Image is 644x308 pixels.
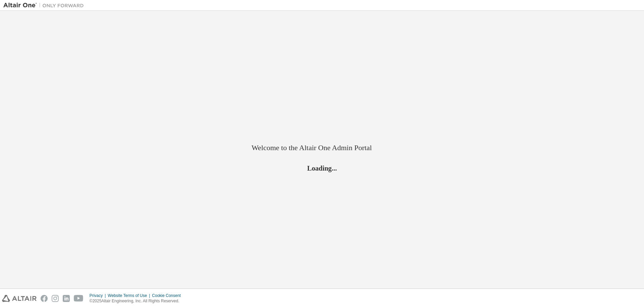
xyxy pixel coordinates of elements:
[152,293,184,298] div: Cookie Consent
[108,293,152,298] div: Website Terms of Use
[41,295,48,302] img: facebook.svg
[3,2,87,9] img: Altair One
[52,295,59,302] img: instagram.svg
[74,295,84,302] img: youtube.svg
[90,293,108,298] div: Privacy
[2,295,37,302] img: altair_logo.svg
[252,143,392,152] h2: Welcome to the Altair One Admin Portal
[63,295,70,302] img: linkedin.svg
[90,298,185,304] p: © 2025 Altair Engineering, Inc. All Rights Reserved.
[252,164,392,172] h2: Loading...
